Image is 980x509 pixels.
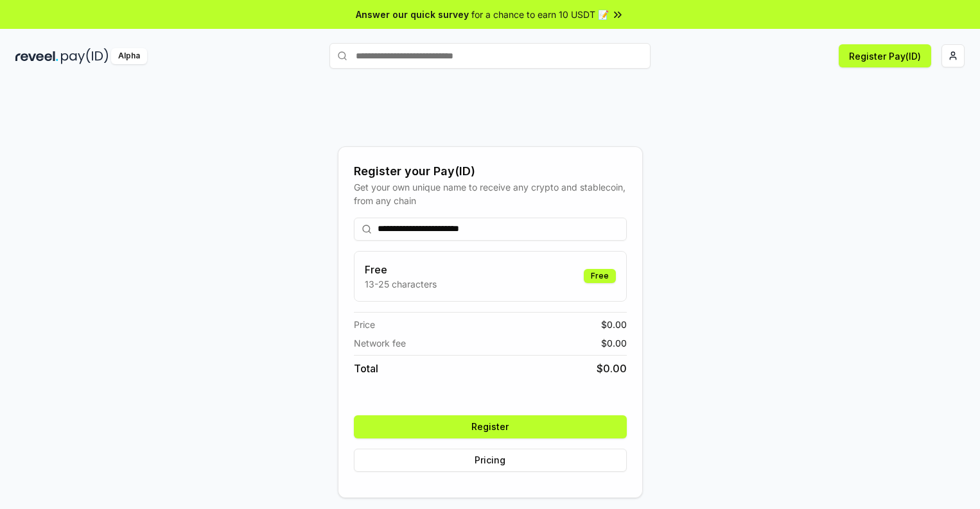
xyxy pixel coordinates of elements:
[365,262,437,277] h3: Free
[61,48,109,64] img: pay_id
[15,48,58,64] img: reveel_dark
[354,336,406,350] span: Network fee
[354,415,627,438] button: Register
[354,449,627,472] button: Pricing
[365,277,437,291] p: 13-25 characters
[584,269,616,283] div: Free
[839,44,931,67] button: Register Pay(ID)
[354,180,627,207] div: Get your own unique name to receive any crypto and stablecoin, from any chain
[354,318,375,331] span: Price
[356,8,469,21] span: Answer our quick survey
[601,336,627,350] span: $ 0.00
[471,8,609,21] span: for a chance to earn 10 USDT 📝
[354,361,378,376] span: Total
[601,318,627,331] span: $ 0.00
[354,162,627,180] div: Register your Pay(ID)
[597,361,627,376] span: $ 0.00
[111,48,147,64] div: Alpha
